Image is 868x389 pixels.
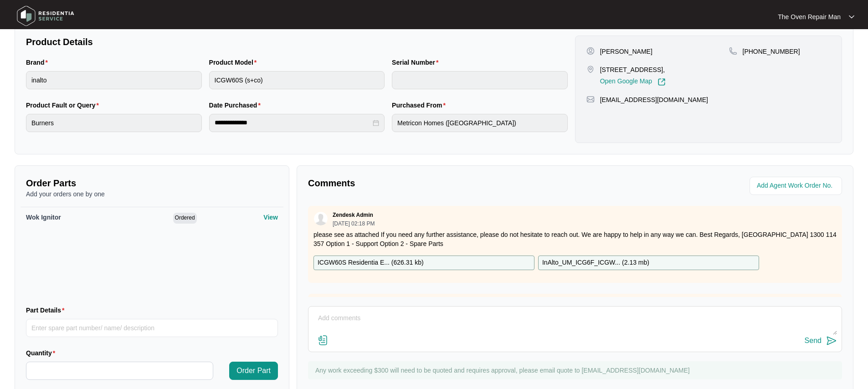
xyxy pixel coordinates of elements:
input: Part Details [26,319,278,337]
button: Order Part [229,362,278,380]
p: [DATE] 02:18 PM [333,221,375,226]
input: Product Fault or Query [26,114,202,132]
input: Serial Number [392,71,568,89]
p: please see as attached If you need any further assistance, please do not hesitate to reach out. W... [313,230,837,248]
img: residentia service logo [14,2,77,30]
label: Serial Number [392,58,442,67]
p: [STREET_ADDRESS], [600,65,666,74]
button: Send [805,335,837,347]
img: Link-External [657,78,666,86]
p: Product Details [26,36,568,48]
p: The Oven Repair Man [778,12,841,21]
span: Ordered [173,213,197,224]
img: dropdown arrow [849,15,854,19]
input: Purchased From [392,114,568,132]
input: Quantity [26,362,213,379]
p: Any work exceeding $300 will need to be quoted and requires approval, please email quote to [EMAI... [315,366,837,375]
a: Open Google Map [600,78,666,86]
label: Purchased From [392,101,449,110]
img: map-pin [586,65,595,73]
div: Send [805,337,822,345]
p: [EMAIL_ADDRESS][DOMAIN_NAME] [600,95,708,104]
p: Comments [308,177,569,189]
p: InAlto_UM_ICG6F_ICGW... ( 2.13 mb ) [542,258,649,268]
p: ICGW60S Residentia E... ( 626.31 kb ) [318,258,424,268]
label: Quantity [26,348,59,358]
label: Brand [26,58,51,67]
img: map-pin [729,47,737,55]
p: View [263,213,278,222]
input: Brand [26,71,202,89]
p: Add your orders one by one [26,189,278,199]
p: Order Parts [26,177,278,189]
label: Date Purchased [209,101,264,110]
span: Order Part [236,365,271,376]
img: file-attachment-doc.svg [318,335,329,346]
label: Product Model [209,58,261,67]
img: user.svg [314,212,328,225]
p: Zendesk Admin [333,211,373,219]
p: [PERSON_NAME] [600,47,652,56]
img: map-pin [586,95,595,103]
input: Add Agent Work Order No. [757,180,837,191]
p: [PHONE_NUMBER] [743,47,800,56]
input: Date Purchased [215,118,371,128]
img: send-icon.svg [826,335,837,346]
label: Product Fault or Query [26,101,103,110]
span: Wok Ignitor [26,214,61,221]
label: Part Details [26,306,68,315]
img: user-pin [586,47,595,55]
input: Product Model [209,71,385,89]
